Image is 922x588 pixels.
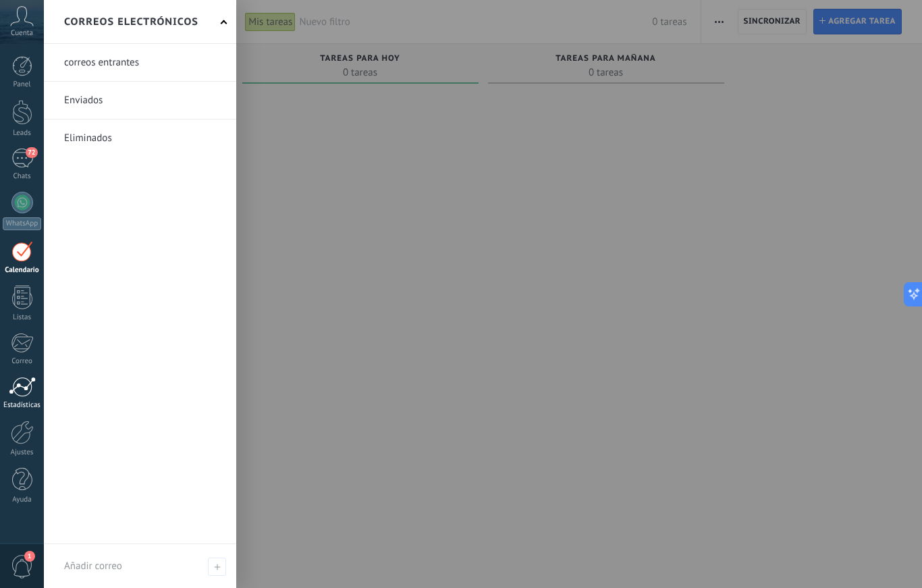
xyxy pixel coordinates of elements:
div: Leads [3,129,42,138]
li: correos entrantes [44,44,236,82]
div: Panel [3,80,42,89]
span: 1 [24,551,35,562]
div: WhatsApp [3,217,41,230]
li: Enviados [44,82,236,119]
span: 72 [26,147,37,158]
span: Añadir correo [64,560,122,572]
div: Correo [3,357,42,366]
div: Listas [3,313,42,322]
span: Cuenta [11,29,33,38]
div: Estadísticas [3,401,42,410]
h2: Correos electrónicos [64,1,198,43]
span: Añadir correo [208,558,226,576]
div: Ayuda [3,496,42,504]
div: Chats [3,172,42,181]
div: Calendario [3,266,42,275]
div: Ajustes [3,448,42,457]
li: Eliminados [44,119,236,157]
